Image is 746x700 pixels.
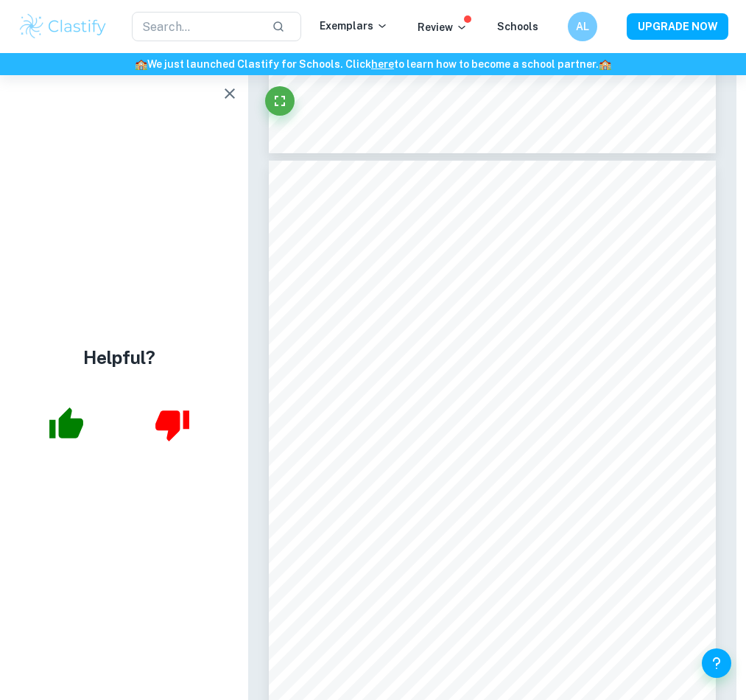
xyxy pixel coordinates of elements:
[574,18,591,35] h6: AL
[265,86,295,116] button: Fullscreen
[627,13,728,40] button: UPGRADE NOW
[3,56,743,72] h6: We just launched Clastify for Schools. Click to learn how to become a school partner.
[135,58,147,70] span: 🏫
[18,12,108,41] img: Clastify logo
[132,12,259,41] input: Search...
[599,58,611,70] span: 🏫
[320,18,388,34] p: Exemplars
[83,344,155,371] h4: Helpful?
[497,21,538,32] a: Schools
[371,58,394,70] a: here
[418,19,468,35] p: Review
[568,12,597,41] button: AL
